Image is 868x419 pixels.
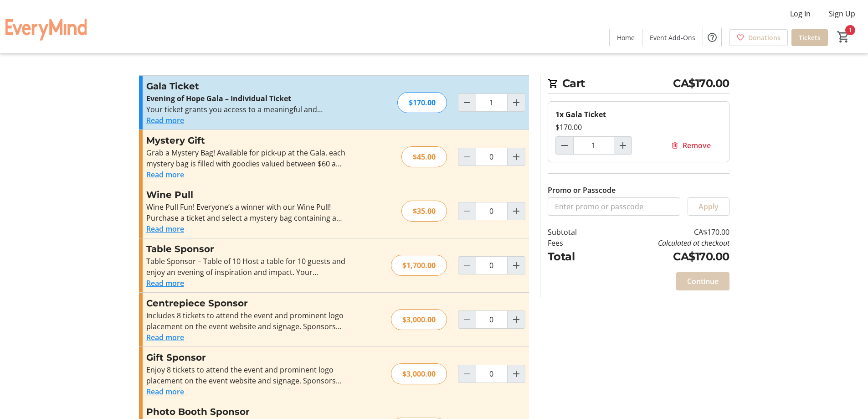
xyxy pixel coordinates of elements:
[391,255,447,276] div: $1,700.00
[146,104,345,115] p: Your ticket grants you access to a meaningful and memorable night in support of youth mental heal...
[688,197,729,216] button: Apply
[508,257,525,274] button: Increment by one
[508,311,525,328] button: Increment by one
[600,248,729,265] td: CA$170.00
[799,33,821,42] span: Tickets
[397,92,447,113] div: $170.00
[548,227,601,238] td: Subtotal
[676,272,729,290] button: Continue
[699,201,719,212] span: Apply
[508,202,525,220] button: Increment by one
[401,201,447,222] div: $35.00
[5,4,87,49] img: EveryMind Mental Health Services's Logo
[146,351,345,364] h3: Gift Sponsor
[548,197,680,216] input: Enter promo or passcode
[146,310,345,332] div: Includes 8 tickets to attend the event and prominent logo placement on the event website and sign...
[146,278,184,289] button: Read more
[600,227,729,238] td: CA$170.00
[555,122,722,133] div: $170.00
[391,363,447,384] div: $3,000.00
[614,137,632,154] button: Increment by one
[146,242,345,256] h3: Table Sponsor
[548,75,729,94] h2: Cart
[729,29,788,46] a: Donations
[401,146,447,167] div: $45.00
[829,8,855,19] span: Sign Up
[600,238,729,248] td: Calculated at checkout
[476,93,508,112] input: Gala Ticket Quantity
[508,365,525,383] button: Increment by one
[476,256,508,274] input: Table Sponsor Quantity
[673,75,729,92] span: CA$170.00
[642,29,703,46] a: Event Add-Ons
[548,185,616,196] label: Promo or Passcode
[146,296,345,310] h3: Centrepiece Sponsor
[146,202,345,223] div: Wine Pull Fun! Everyone’s a winner with our Wine Pull! Purchase a ticket and select a mystery bag...
[146,188,345,202] h3: Wine Pull
[146,332,184,343] button: Read more
[835,29,852,45] button: Cart
[660,136,722,155] button: Remove
[555,109,722,120] div: 1x Gala Ticket
[146,134,345,147] h3: Mystery Gift
[548,248,601,265] td: Total
[146,93,291,103] strong: Evening of Hope Gala – Individual Ticket
[822,6,863,21] button: Sign Up
[476,148,508,166] input: Mystery Gift Quantity
[146,223,184,234] button: Read more
[146,169,184,180] button: Read more
[650,33,695,42] span: Event Add-Ons
[146,386,184,397] button: Read more
[791,29,828,46] a: Tickets
[548,238,601,248] td: Fees
[476,310,508,329] input: Centrepiece Sponsor Quantity
[508,148,525,166] button: Increment by one
[476,365,508,383] input: Gift Sponsor Quantity
[790,8,811,19] span: Log In
[687,276,719,287] span: Continue
[146,79,345,93] h3: Gala Ticket
[573,136,614,155] input: Gala Ticket Quantity
[556,137,573,154] button: Decrement by one
[610,29,642,46] a: Home
[458,94,476,111] button: Decrement by one
[146,256,345,278] div: Table Sponsor – Table of 10 Host a table for 10 guests and enjoy an evening of inspiration and im...
[703,28,721,47] button: Help
[748,33,781,42] span: Donations
[391,309,447,330] div: $3,000.00
[146,147,345,169] div: Grab a Mystery Bag! Available for pick-up at the Gala, each mystery bag is filled with goodies va...
[508,94,525,111] button: Increment by one
[146,364,345,386] div: Enjoy 8 tickets to attend the event and prominent logo placement on the event website and signage...
[683,140,711,151] span: Remove
[146,405,345,419] h3: Photo Booth Sponsor
[146,115,184,126] button: Read more
[476,202,508,220] input: Wine Pull Quantity
[783,6,818,21] button: Log In
[617,33,635,42] span: Home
